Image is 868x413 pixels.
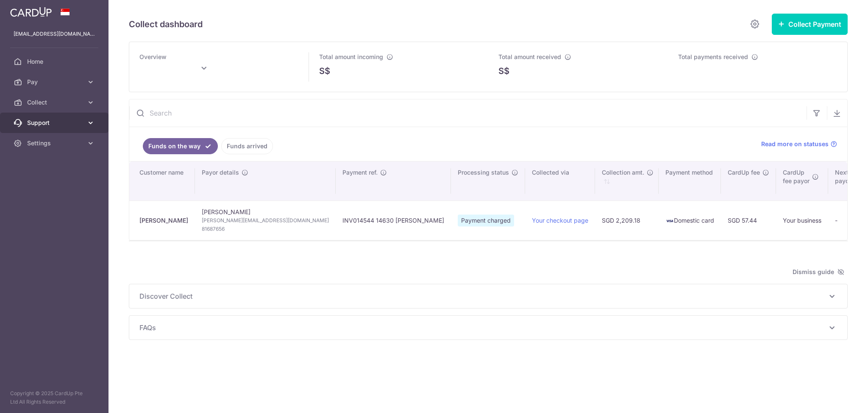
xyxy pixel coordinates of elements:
[595,161,659,201] th: Collection amt. : activate to sort column ascending
[793,267,844,277] span: Dismiss guide
[139,291,837,301] p: Discover Collect
[776,161,828,201] th: CardUpfee payor
[129,161,195,201] th: Customer name
[202,168,239,177] span: Payor details
[659,201,721,240] td: Domestic card
[129,17,203,31] h5: Collect dashboard
[143,138,218,154] a: Funds on the way
[498,53,561,60] span: Total amount received
[129,99,807,127] input: Search
[195,201,336,240] td: [PERSON_NAME]
[27,139,83,147] span: Settings
[595,201,659,240] td: SGD 2,209.18
[27,119,83,127] span: Support
[27,78,83,86] span: Pay
[761,140,837,148] a: Read more on statuses
[139,291,827,301] span: Discover Collect
[451,161,525,201] th: Processing status
[342,168,378,177] span: Payment ref.
[27,57,83,66] span: Home
[139,53,167,60] span: Overview
[532,217,588,224] a: Your checkout page
[772,14,848,35] button: Collect Payment
[202,225,329,233] span: 81687656
[458,215,514,226] span: Payment charged
[336,161,451,201] th: Payment ref.
[319,53,383,60] span: Total amount incoming
[728,168,760,177] span: CardUp fee
[221,138,273,154] a: Funds arrived
[678,53,748,60] span: Total payments received
[525,161,595,201] th: Collected via
[139,322,827,333] span: FAQs
[665,217,674,225] img: visa-sm-192604c4577d2d35970c8ed26b86981c2741ebd56154ab54ad91a526f0f24972.png
[721,161,776,201] th: CardUp fee
[721,201,776,240] td: SGD 57.44
[498,65,509,77] span: S$
[27,98,83,107] span: Collect
[776,201,828,240] td: Your business
[139,216,188,225] div: [PERSON_NAME]
[10,7,52,17] img: CardUp
[319,65,330,77] span: S$
[458,168,509,177] span: Processing status
[602,168,644,177] span: Collection amt.
[202,216,329,225] span: [PERSON_NAME][EMAIL_ADDRESS][DOMAIN_NAME]
[336,201,451,240] td: INV014544 14630 [PERSON_NAME]
[14,30,95,38] p: [EMAIL_ADDRESS][DOMAIN_NAME]
[659,161,721,201] th: Payment method
[139,322,837,333] p: FAQs
[835,168,865,185] span: Next day payout fee
[195,161,336,201] th: Payor details
[761,140,829,148] span: Read more on statuses
[783,168,810,185] span: CardUp fee payor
